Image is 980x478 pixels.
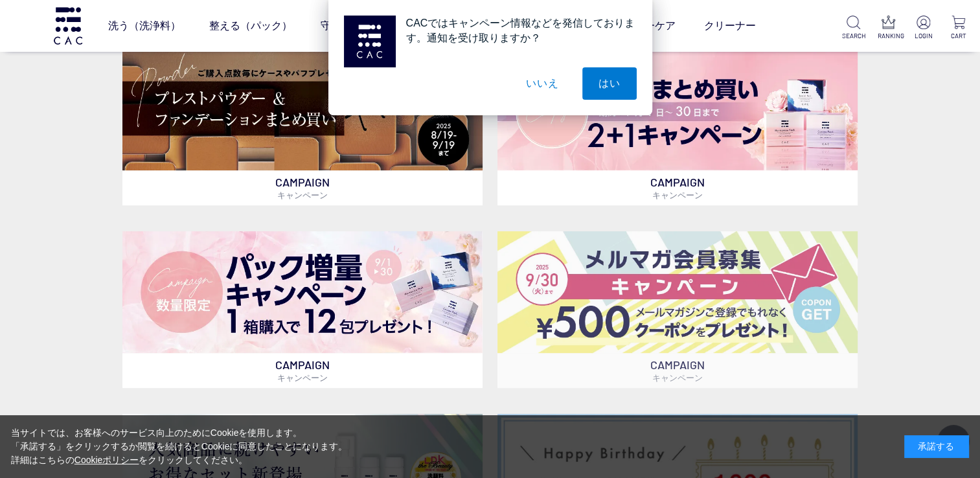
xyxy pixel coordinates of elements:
img: notification icon [344,16,396,67]
a: パック増量キャンペーン パック増量キャンペーン CAMPAIGNキャンペーン [122,231,483,389]
span: キャンペーン [277,190,328,200]
button: いいえ [510,67,575,100]
img: パック増量キャンペーン [122,231,483,354]
a: メルマガ会員募集 メルマガ会員募集 CAMPAIGNキャンペーン [497,231,858,389]
a: パックキャンペーン2+1 パックキャンペーン2+1 CAMPAIGNキャンペーン [497,48,858,205]
span: キャンペーン [277,372,328,383]
div: 承諾する [904,435,969,458]
div: 当サイトでは、お客様へのサービス向上のためにCookieを使用します。 「承諾する」をクリックするか閲覧を続けるとCookieに同意したことになります。 詳細はこちらの をクリックしてください。 [11,426,348,467]
div: CACではキャンペーン情報などを発信しております。通知を受け取りますか？ [396,16,637,45]
a: Cookieポリシー [74,455,139,465]
span: キャンペーン [652,372,703,383]
span: キャンペーン [652,190,703,200]
p: CAMPAIGN [122,353,483,388]
p: CAMPAIGN [122,170,483,205]
p: CAMPAIGN [497,170,858,205]
p: CAMPAIGN [497,353,858,388]
a: ベースメイクキャンペーン ベースメイクキャンペーン CAMPAIGNキャンペーン [122,48,483,205]
button: はい [582,67,637,100]
img: メルマガ会員募集 [497,231,858,354]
